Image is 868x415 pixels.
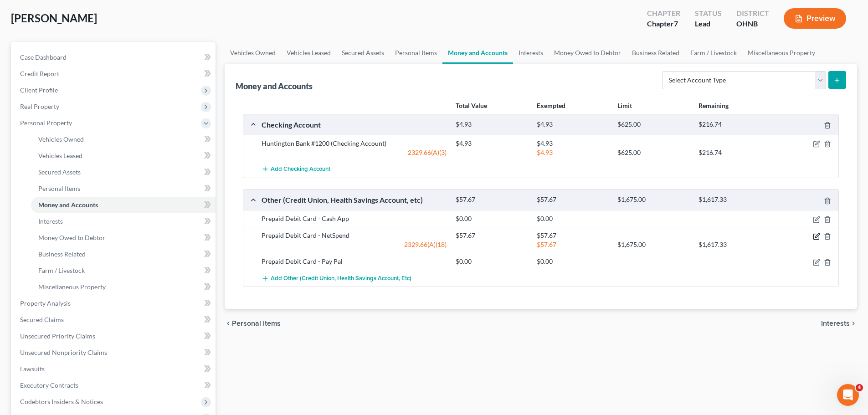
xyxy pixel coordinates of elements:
a: Case Dashboard [13,49,216,66]
button: Interests chevron_right [821,320,857,327]
div: $1,617.33 [694,195,775,204]
span: [PERSON_NAME] [11,11,97,25]
button: Add Other (Credit Union, Health Savings Account, etc) [262,270,411,287]
strong: Remaining [699,102,729,109]
strong: Total Value [456,102,487,109]
a: Miscellaneous Property [742,42,821,64]
div: Status [695,8,722,19]
i: chevron_right [850,320,857,327]
div: Prepaid Debit Card - Pay Pal [257,257,451,266]
a: Lawsuits [13,361,216,377]
a: Personal Items [390,42,442,64]
div: $0.00 [451,257,532,266]
div: Chapter [647,19,680,29]
a: Secured Assets [31,164,216,180]
a: Vehicles Leased [281,42,336,64]
div: $0.00 [532,214,613,223]
div: Checking Account [257,120,451,129]
div: $57.67 [532,231,613,240]
div: $57.67 [451,231,532,240]
div: Prepaid Debit Card - Cash App [257,214,451,223]
a: Secured Claims [13,312,216,328]
span: Unsecured Nonpriority Claims [20,348,107,356]
a: Money and Accounts [31,197,216,213]
div: Prepaid Debit Card - NetSpend [257,231,451,240]
a: Business Related [627,42,685,64]
span: Personal Items [232,320,281,327]
strong: Exempted [537,102,565,109]
span: Codebtors Insiders & Notices [20,398,103,405]
div: OHNB [736,19,769,29]
span: Lawsuits [20,365,45,373]
strong: Limit [617,102,632,109]
div: Chapter [647,8,680,19]
span: Interests [821,320,850,327]
span: 4 [856,384,863,391]
span: Unsecured Priority Claims [20,332,95,340]
div: Money and Accounts [236,81,313,92]
a: Unsecured Nonpriority Claims [13,344,216,361]
a: Money Owed to Debtor [31,230,216,246]
a: Vehicles Leased [31,148,216,164]
span: Interests [38,217,63,225]
div: $4.93 [451,120,532,129]
div: District [736,8,769,19]
a: Executory Contracts [13,377,216,394]
a: Farm / Livestock [685,42,742,64]
span: Secured Claims [20,316,64,323]
iframe: Intercom live chat [837,384,859,406]
div: $4.93 [532,120,613,129]
span: Vehicles Leased [38,152,82,159]
a: Money Owed to Debtor [549,42,627,64]
a: Interests [31,213,216,230]
a: Credit Report [13,66,216,82]
span: Personal Items [38,184,80,192]
div: $625.00 [613,148,693,157]
div: $1,617.33 [694,240,775,249]
span: Case Dashboard [20,53,67,61]
span: Client Profile [20,86,58,94]
div: $4.93 [532,139,613,148]
span: Vehicles Owned [38,135,84,143]
i: chevron_left [225,320,232,327]
a: Personal Items [31,180,216,197]
div: $216.74 [694,148,775,157]
a: Business Related [31,246,216,262]
div: $1,675.00 [613,240,693,249]
span: Secured Assets [38,168,81,176]
span: Money and Accounts [38,201,98,209]
a: Vehicles Owned [31,131,216,148]
div: Huntington Bank #1200 (Checking Account) [257,139,451,148]
span: Business Related [38,250,86,258]
div: $4.93 [451,139,532,148]
div: $4.93 [532,148,613,157]
div: $216.74 [694,120,775,129]
div: $625.00 [613,120,693,129]
span: Real Property [20,102,59,110]
span: Add Checking Account [271,166,330,173]
button: chevron_left Personal Items [225,320,281,327]
span: Property Analysis [20,299,71,307]
div: Lead [695,19,722,29]
a: Farm / Livestock [31,262,216,279]
button: Preview [784,8,846,29]
a: Vehicles Owned [225,42,281,64]
div: $57.67 [532,195,613,204]
div: 2329.66(A)(3) [257,148,451,157]
a: Property Analysis [13,295,216,312]
div: $0.00 [451,214,532,223]
span: Personal Property [20,119,72,127]
div: $1,675.00 [613,195,693,204]
button: Add Checking Account [262,161,330,178]
span: Credit Report [20,70,59,77]
span: Money Owed to Debtor [38,234,105,241]
span: Miscellaneous Property [38,283,106,291]
span: Executory Contracts [20,381,78,389]
div: Other (Credit Union, Health Savings Account, etc) [257,195,451,205]
div: $57.67 [451,195,532,204]
div: $57.67 [532,240,613,249]
a: Interests [513,42,549,64]
div: $0.00 [532,257,613,266]
a: Unsecured Priority Claims [13,328,216,344]
span: 7 [674,19,678,28]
